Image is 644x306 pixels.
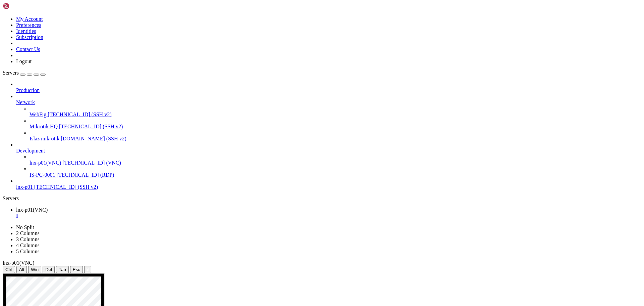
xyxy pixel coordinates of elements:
span: [TECHNICAL_ID] (RDP) [56,172,114,178]
span: lnx-p01 [16,184,33,190]
a: My Account [16,16,43,22]
span: lnx-p01(VNC) [3,260,34,266]
li: Production [16,81,641,93]
a: lnx-p01 [TECHNICAL_ID] (SSH v2) [16,184,641,190]
span: lnx-p01(VNC) [30,160,61,166]
a: WebFig [TECHNICAL_ID] (SSH v2) [30,112,641,118]
a: 5 Columns [16,249,40,254]
span: [TECHNICAL_ID] (SSH v2) [34,184,98,190]
button: Ctrl [3,266,15,273]
span: Tab [59,267,66,272]
a: Identities [16,28,36,34]
button: Tab [56,266,69,273]
a: Subscription [16,34,43,40]
a: Islaz mikrotik [DOMAIN_NAME] (SSH v2) [30,136,641,142]
button: Alt [16,266,27,273]
li: Development [16,142,641,178]
span: Alt [19,267,24,272]
a: IS-PC-0001 [TECHNICAL_ID] (RDP) [30,172,641,178]
a: Mikrotik HQ [TECHNICAL_ID] (SSH v2) [30,124,641,130]
span: [TECHNICAL_ID] (SSH v2) [48,112,111,117]
span: lnx-p01(VNC) [16,207,48,213]
a: lnx-p01(VNC) [TECHNICAL_ID] (VNC) [30,160,641,166]
span: [TECHNICAL_ID] (SSH v2) [59,124,123,129]
span: IS-PC-0001 [30,172,55,178]
button: Win [28,266,41,273]
a: Network [16,99,641,105]
button: Esc [70,266,83,273]
a: Logout [16,58,32,64]
button:  [84,266,91,273]
span: Production [16,87,40,93]
a: Contact Us [16,46,40,52]
span: WebFig [30,112,46,117]
span: Ctrl [5,267,12,272]
a: 2 Columns [16,230,40,236]
a: 4 Columns [16,243,40,248]
a: Servers [3,70,46,76]
span: Del [45,267,52,272]
a: lnx-p01(VNC) [16,207,641,219]
a:  [16,213,641,219]
span: [TECHNICAL_ID] (VNC) [62,160,121,166]
span: Servers [3,70,19,76]
a: No Split [16,224,34,230]
span: Islaz mikrotik [30,136,59,141]
li: WebFig [TECHNICAL_ID] (SSH v2) [30,105,641,118]
li: lnx-p01 [TECHNICAL_ID] (SSH v2) [16,178,641,190]
a: Production [16,87,641,93]
li: IS-PC-0001 [TECHNICAL_ID] (RDP) [30,166,641,178]
li: Islaz mikrotik [DOMAIN_NAME] (SSH v2) [30,130,641,142]
button: Del [43,266,55,273]
img: Shellngn [3,3,41,9]
span: Win [31,267,39,272]
li: lnx-p01(VNC) [TECHNICAL_ID] (VNC) [30,154,641,166]
span: Mikrotik HQ [30,124,58,129]
div: Servers [3,195,641,202]
span: Development [16,148,45,154]
a: 3 Columns [16,236,40,242]
li: Network [16,93,641,142]
li: Mikrotik HQ [TECHNICAL_ID] (SSH v2) [30,118,641,130]
span: Network [16,99,35,105]
a: Preferences [16,22,41,28]
a: Development [16,148,641,154]
span: Esc [73,267,80,272]
span: [DOMAIN_NAME] (SSH v2) [61,136,126,141]
div:  [87,267,89,272]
